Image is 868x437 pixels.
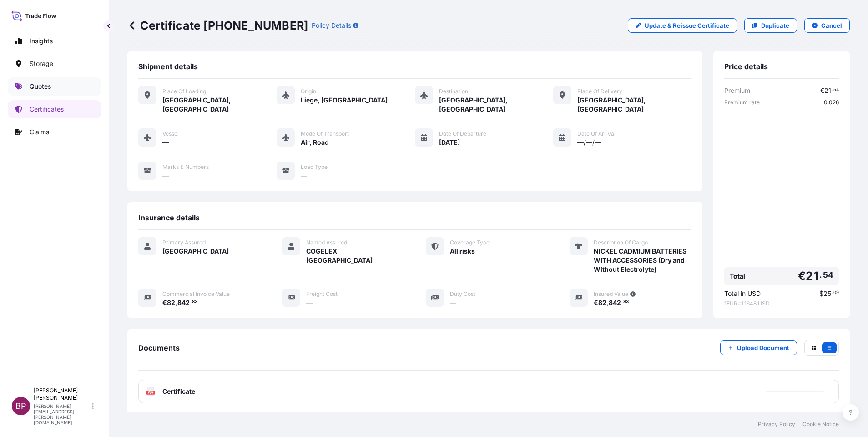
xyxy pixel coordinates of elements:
[148,391,154,394] text: PDF
[306,247,404,265] span: COGELEX [GEOGRAPHIC_DATA]
[833,88,839,91] span: 54
[724,300,839,307] span: 1 EUR = 1.1648 USD
[820,87,824,94] span: €
[606,300,609,306] span: ,
[833,291,839,295] span: 09
[8,123,101,141] a: Claims
[594,247,691,274] span: NICKEL CADMIUM BATTERIES WITH ACCESSORIES (Dry and Without Electrolyte)
[306,239,347,246] span: Named Assured
[301,96,388,105] span: Liege, [GEOGRAPHIC_DATA]
[8,32,101,50] a: Insights
[823,272,833,278] span: 54
[823,290,831,297] span: 25
[439,88,468,95] span: Destination
[162,387,195,396] span: Certificate
[450,298,456,307] span: —
[645,21,729,30] p: Update & Reissue Certificate
[34,403,90,425] p: [PERSON_NAME][EMAIL_ADDRESS][PERSON_NAME][DOMAIN_NAME]
[439,96,553,114] span: [GEOGRAPHIC_DATA], [GEOGRAPHIC_DATA]
[167,300,175,306] span: 82
[306,290,338,298] span: Freight Cost
[724,62,768,71] span: Price details
[758,421,795,428] a: Privacy Policy
[577,138,601,147] span: —/—/—
[301,88,316,95] span: Origin
[190,300,192,304] span: .
[819,272,822,278] span: .
[8,55,101,73] a: Storage
[623,300,629,304] span: 83
[162,96,277,114] span: [GEOGRAPHIC_DATA], [GEOGRAPHIC_DATA]
[162,247,229,256] span: [GEOGRAPHIC_DATA]
[162,163,209,171] span: Marks & Numbers
[724,99,760,106] span: Premium rate
[301,130,349,137] span: Mode of Transport
[819,290,823,297] span: $
[737,343,789,352] p: Upload Document
[609,300,621,306] span: 842
[306,298,313,307] span: —
[577,96,691,114] span: [GEOGRAPHIC_DATA], [GEOGRAPHIC_DATA]
[824,87,831,94] span: 21
[30,127,49,137] p: Claims
[8,100,101,118] a: Certificates
[761,21,789,30] p: Duplicate
[439,130,486,137] span: Date of Departure
[30,82,51,91] p: Quotes
[138,62,198,71] span: Shipment details
[594,290,628,298] span: Insured Value
[577,130,616,137] span: Date of Arrival
[450,239,490,246] span: Coverage Type
[162,138,169,147] span: —
[744,18,797,33] a: Duplicate
[8,77,101,96] a: Quotes
[162,300,167,306] span: €
[577,88,622,95] span: Place of Delivery
[301,138,329,147] span: Air, Road
[162,130,179,137] span: Vessel
[127,18,308,33] p: Certificate [PHONE_NUMBER]
[175,300,177,306] span: ,
[450,290,475,298] span: Duty Cost
[15,401,26,411] span: BP
[162,239,206,246] span: Primary Assured
[594,300,598,306] span: €
[832,88,833,91] span: .
[138,343,180,352] span: Documents
[802,421,839,428] a: Cookie Notice
[450,247,475,256] span: All risks
[832,291,833,295] span: .
[628,18,737,33] a: Update & Reissue Certificate
[301,171,307,180] span: —
[30,59,53,68] p: Storage
[806,270,818,282] span: 21
[824,99,839,106] span: 0.026
[594,239,648,246] span: Description Of Cargo
[177,300,190,306] span: 842
[821,21,842,30] p: Cancel
[30,105,64,114] p: Certificates
[30,36,53,46] p: Insights
[162,88,206,95] span: Place of Loading
[162,171,169,180] span: —
[138,213,200,222] span: Insurance details
[34,387,90,401] p: [PERSON_NAME] [PERSON_NAME]
[730,272,745,281] span: Total
[301,163,328,171] span: Load Type
[720,340,797,355] button: Upload Document
[798,270,806,282] span: €
[724,86,750,95] span: Premium
[312,21,351,30] p: Policy Details
[439,138,460,147] span: [DATE]
[162,290,230,298] span: Commercial Invoice Value
[804,18,850,33] button: Cancel
[621,300,623,304] span: .
[192,300,197,304] span: 83
[598,300,606,306] span: 82
[724,289,761,298] span: Total in USD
